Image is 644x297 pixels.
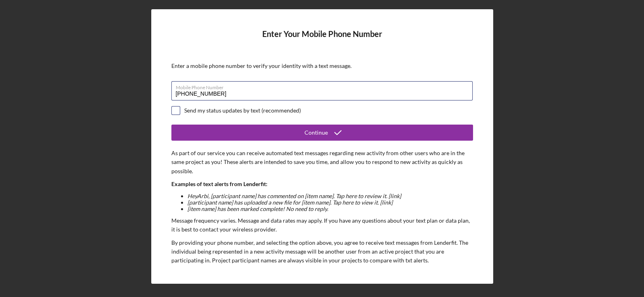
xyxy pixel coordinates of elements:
[171,63,473,69] div: Enter a mobile phone number to verify your identity with a text message.
[305,125,328,141] div: Continue
[187,206,473,212] li: [item name] has been marked complete! No need to reply.
[171,216,473,234] p: Message frequency varies. Message and data rates may apply. If you have any questions about your ...
[171,125,473,141] button: Continue
[176,82,473,90] label: Mobile Phone Number
[171,238,473,265] p: By providing your phone number, and selecting the option above, you agree to receive text message...
[171,29,473,51] h4: Enter Your Mobile Phone Number
[184,107,301,114] div: Send my status updates by text (recommended)
[187,193,473,199] li: Hey Arbi , [participant name] has commented on [item name]. Tap here to review it. [link]
[171,149,473,176] p: As part of our service you can receive automated text messages regarding new activity from other ...
[187,199,473,206] li: [participant name] has uploaded a new file for [item name]. Tap here to view it. [link]
[171,180,473,188] p: Examples of text alerts from Lenderfit:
